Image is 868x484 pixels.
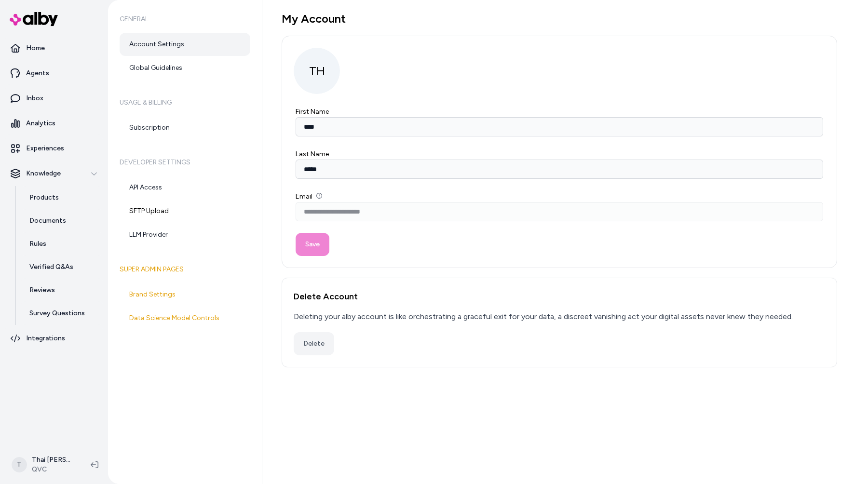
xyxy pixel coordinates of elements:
h1: My Account [282,12,837,26]
p: Home [26,43,45,53]
p: Rules [29,239,46,249]
a: Data Science Model Controls [120,307,250,330]
p: Analytics [26,119,55,128]
span: TH [294,48,340,94]
a: LLM Provider [120,223,250,246]
p: Experiences [26,144,64,153]
h6: Super Admin Pages [120,256,250,283]
p: Integrations [26,334,65,343]
h2: Delete Account [294,290,825,303]
button: Email [316,193,322,199]
a: Account Settings [120,33,250,56]
h6: General [120,6,250,33]
a: Agents [4,62,104,85]
a: Documents [20,209,104,232]
p: Knowledge [26,169,61,178]
a: Reviews [20,279,104,302]
label: Last Name [296,150,329,158]
a: Home [4,37,104,60]
a: Experiences [4,137,104,160]
p: Agents [26,68,49,78]
label: First Name [296,108,329,116]
p: Documents [29,216,66,226]
span: QVC [32,465,75,474]
a: Brand Settings [120,283,250,306]
p: Thai [PERSON_NAME] [32,455,75,465]
div: Deleting your alby account is like orchestrating a graceful exit for your data, a discreet vanish... [294,311,793,323]
button: Delete [294,332,334,355]
p: Reviews [29,285,55,295]
p: Survey Questions [29,309,85,318]
a: SFTP Upload [120,200,250,223]
img: alby Logo [10,12,58,26]
a: Survey Questions [20,302,104,325]
button: TThai [PERSON_NAME]QVC [6,449,83,480]
p: Verified Q&As [29,262,73,272]
a: Rules [20,232,104,255]
h6: Developer Settings [120,149,250,176]
a: Verified Q&As [20,255,104,279]
a: Products [20,186,104,209]
a: Analytics [4,112,104,135]
button: Knowledge [4,162,104,185]
a: Integrations [4,327,104,350]
label: Email [296,192,322,201]
a: Inbox [4,87,104,110]
a: API Access [120,176,250,199]
p: Products [29,193,59,202]
h6: Usage & Billing [120,89,250,116]
span: T [12,457,27,472]
a: Subscription [120,116,250,139]
p: Inbox [26,94,43,103]
a: Global Guidelines [120,56,250,80]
